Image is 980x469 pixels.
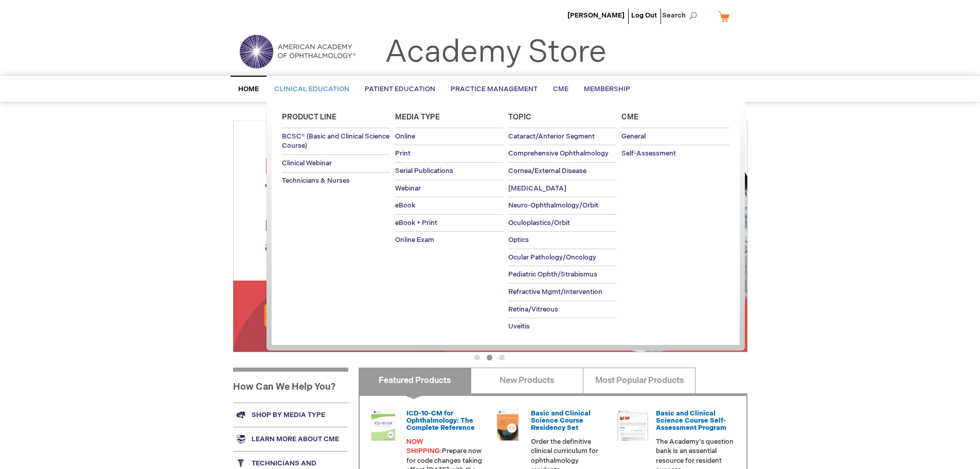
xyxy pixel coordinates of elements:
[406,438,442,456] font: NOW SHIPPING:
[621,113,638,121] span: Cme
[282,113,336,121] span: Product Line
[508,322,530,331] span: Uveitis
[508,113,531,121] span: Topic
[282,132,389,150] span: BCSC® (Basic and Clinical Science Course)
[531,409,591,432] a: Basic and Clinical Science Course Residency Set
[451,85,538,93] span: Practice Management
[385,34,607,71] a: Academy Store
[359,368,471,393] a: Featured Products
[508,167,586,175] span: Cornea/External Disease
[508,270,597,279] span: Pediatric Ophth/Strabismus
[395,167,453,175] span: Serial Publications
[282,159,332,167] span: Clinical Webinar
[492,410,523,441] img: 02850963u_47.png
[233,368,348,403] h1: How Can We Help You?
[508,201,598,210] span: Neuro-Ophthalmology/Orbit
[395,219,437,227] span: eBook + Print
[508,132,595,141] span: Cataract/Anterior Segment
[584,85,630,93] span: Membership
[233,403,348,427] a: Shop by media type
[282,177,350,185] span: Technicians & Nurses
[656,409,726,432] a: Basic and Clinical Science Course Self-Assessment Program
[395,149,411,158] span: Print
[508,149,609,158] span: Comprehensive Ophthalmology
[365,85,435,93] span: Patient Education
[617,410,648,441] img: bcscself_20.jpg
[406,409,475,432] a: ICD-10-CM for Ophthalmology: The Complete Reference
[474,355,480,360] button: 1 of 3
[471,368,583,393] a: New Products
[508,236,529,244] span: Optics
[621,149,676,158] span: Self-Assessment
[395,236,434,244] span: Online Exam
[631,11,657,20] a: Log Out
[368,410,399,441] img: 0120008u_42.png
[395,113,440,121] span: Media Type
[395,201,415,210] span: eBook
[508,184,566,193] span: [MEDICAL_DATA]
[508,288,602,296] span: Refractive Mgmt/Intervention
[567,11,625,20] a: [PERSON_NAME]
[621,132,646,141] span: General
[508,305,558,314] span: Retina/Vitreous
[583,368,696,393] a: Most Popular Products
[395,184,421,193] span: Webinar
[238,85,259,93] span: Home
[662,5,701,26] span: Search
[395,132,415,141] span: Online
[508,253,596,262] span: Ocular Pathology/Oncology
[553,85,568,93] span: CME
[508,219,570,227] span: Oculoplastics/Orbit
[233,427,348,451] a: Learn more about CME
[274,85,349,93] span: Clinical Education
[499,355,505,360] button: 3 of 3
[487,355,492,360] button: 2 of 3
